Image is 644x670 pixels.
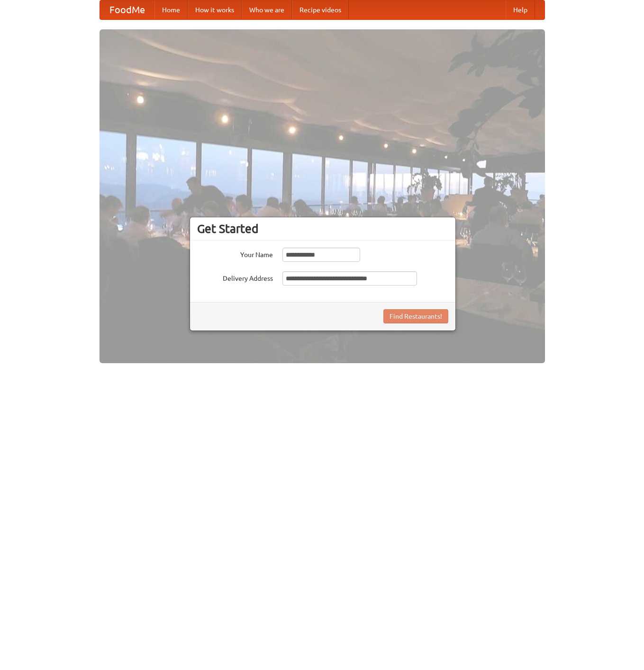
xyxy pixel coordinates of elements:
[383,309,448,323] button: Find Restaurants!
[154,0,188,19] a: Home
[242,0,292,19] a: Who we are
[188,0,242,19] a: How it works
[197,271,273,283] label: Delivery Address
[197,222,448,236] h3: Get Started
[100,0,154,19] a: FoodMe
[197,248,273,259] label: Your Name
[506,0,535,19] a: Help
[292,0,349,19] a: Recipe videos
